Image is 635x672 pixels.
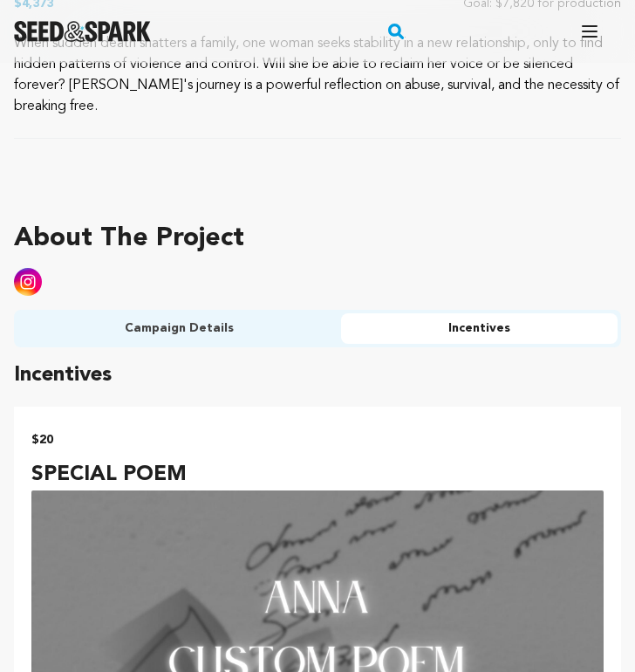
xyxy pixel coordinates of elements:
[14,21,151,42] a: Seed&Spark Homepage
[17,313,341,345] button: Campaign Details
[14,358,621,393] h1: Incentives
[14,21,151,42] img: Seed&Spark Logo Dark Mode
[341,313,618,345] button: Incentives
[14,223,621,254] h1: About The Project
[14,33,621,117] p: When sudden death shatters a family, one woman seeks stability in a new relationship, only to fin...
[31,428,604,452] h2: $20
[31,459,604,490] h4: SPECIAL POEM
[14,268,42,296] img: Seed&Spark Instagram Icon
